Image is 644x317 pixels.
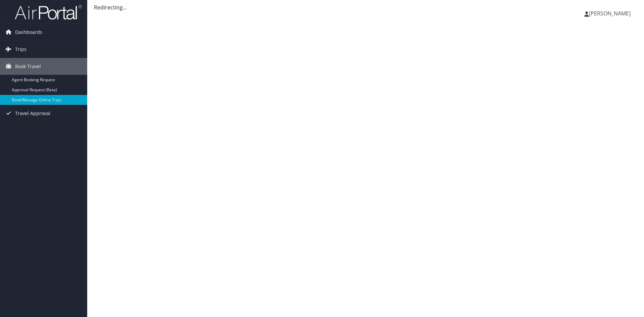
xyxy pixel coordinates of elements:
[584,3,637,23] a: [PERSON_NAME]
[94,3,637,11] div: Redirecting...
[15,58,41,75] span: Book Travel
[15,24,42,41] span: Dashboards
[589,10,631,17] span: [PERSON_NAME]
[15,41,26,58] span: Trips
[15,105,50,122] span: Travel Approval
[15,4,82,20] img: airportal-logo.png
